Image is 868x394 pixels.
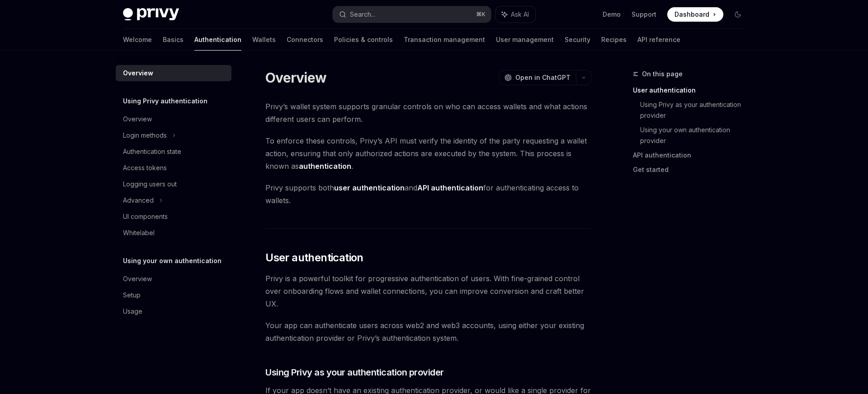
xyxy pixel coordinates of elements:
[511,10,529,19] span: Ask AI
[123,29,152,51] a: Welcome
[123,306,142,317] div: Usage
[633,148,752,162] a: API authentication
[499,70,576,85] button: Open in ChatGPT
[495,6,535,23] button: Ask AI
[565,29,590,51] a: Security
[123,211,168,222] div: UI components
[116,303,231,320] a: Usage
[265,319,591,344] span: Your app can authenticate users across web2 and web3 accounts, using either your existing authent...
[123,290,141,301] div: Setup
[603,10,621,19] a: Demo
[123,130,167,141] div: Login methods
[675,10,709,19] span: Dashboard
[334,183,405,192] strong: user authentication
[633,162,752,177] a: Get started
[265,250,363,265] span: User authentication
[640,97,752,123] a: Using Privy as your authentication provider
[333,6,491,23] button: Search...⌘K
[123,273,152,284] div: Overview
[116,144,231,160] a: Authentication state
[404,29,485,51] a: Transaction management
[633,83,752,97] a: User authentication
[640,123,752,148] a: Using your own authentication provider
[417,183,483,192] strong: API authentication
[123,255,222,266] h5: Using your own authentication
[287,29,323,51] a: Connectors
[116,209,231,225] a: UI components
[123,179,177,190] div: Logging users out
[667,7,723,22] a: Dashboard
[350,9,375,20] div: Search...
[116,111,231,127] a: Overview
[116,160,231,176] a: Access tokens
[601,29,627,51] a: Recipes
[637,29,680,51] a: API reference
[116,176,231,192] a: Logging users out
[116,65,231,81] a: Overview
[515,73,571,82] span: Open in ChatGPT
[252,29,276,51] a: Wallets
[123,227,155,238] div: Whitelabel
[265,181,591,207] span: Privy supports both and for authenticating access to wallets.
[116,287,231,303] a: Setup
[265,134,591,172] span: To enforce these controls, Privy’s API must verify the identity of the party requesting a wallet ...
[123,114,152,125] div: Overview
[496,29,554,51] a: User management
[299,162,351,171] strong: authentication
[123,162,167,173] div: Access tokens
[265,366,444,379] span: Using Privy as your authentication provider
[476,11,486,18] span: ⌘ K
[265,70,326,86] h1: Overview
[123,68,153,79] div: Overview
[123,195,154,206] div: Advanced
[123,8,179,21] img: dark logo
[632,10,656,19] a: Support
[163,29,184,51] a: Basics
[116,225,231,241] a: Whitelabel
[265,272,591,310] span: Privy is a powerful toolkit for progressive authentication of users. With fine-grained control ov...
[123,96,208,107] h5: Using Privy authentication
[116,271,231,287] a: Overview
[265,100,591,125] span: Privy’s wallet system supports granular controls on who can access wallets and what actions diffe...
[194,29,241,51] a: Authentication
[642,69,683,79] span: On this page
[123,146,181,157] div: Authentication state
[731,7,745,22] button: Toggle dark mode
[334,29,393,51] a: Policies & controls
